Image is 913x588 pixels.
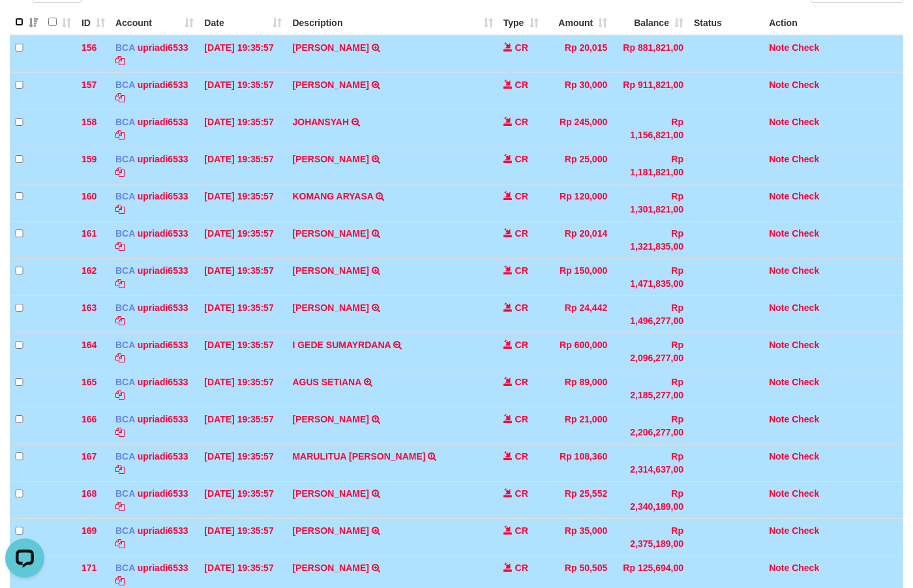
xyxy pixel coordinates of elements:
a: Note [769,377,789,387]
a: upriadi6533 [138,154,188,164]
a: Check [792,414,819,424]
th: Date: activate to sort column ascending [199,10,287,35]
th: : activate to sort column ascending [10,10,43,35]
td: Rp 25,552 [544,481,613,518]
a: upriadi6533 [138,302,188,313]
span: CR [515,525,528,536]
span: CR [515,488,528,499]
th: ID: activate to sort column ascending [76,10,110,35]
span: BCA [115,117,135,127]
span: CR [515,340,528,350]
span: BCA [115,265,135,276]
a: Note [769,228,789,239]
th: Amount: activate to sort column ascending [544,10,613,35]
a: Copy upriadi6533 to clipboard [115,538,125,549]
td: Rp 2,340,189,00 [612,481,689,518]
td: [DATE] 19:35:57 [199,332,287,370]
a: Check [792,451,819,462]
a: Check [792,154,819,164]
a: Check [792,228,819,239]
span: CR [515,228,528,239]
td: Rp 2,185,277,00 [612,370,689,407]
span: 158 [82,117,97,127]
a: Copy upriadi6533 to clipboard [115,167,125,177]
span: BCA [115,302,135,313]
a: [PERSON_NAME] [292,563,368,573]
td: Rp 35,000 [544,518,613,555]
a: upriadi6533 [138,191,188,201]
span: 164 [82,340,97,350]
span: BCA [115,488,135,499]
td: Rp 20,015 [544,35,613,73]
span: CR [515,42,528,53]
a: upriadi6533 [138,340,188,350]
span: BCA [115,414,135,424]
td: Rp 108,360 [544,444,613,481]
a: [PERSON_NAME] [292,488,368,499]
td: Rp 1,301,821,00 [612,184,689,221]
td: [DATE] 19:35:57 [199,481,287,518]
a: [PERSON_NAME] [292,414,368,424]
span: 157 [82,80,97,90]
td: Rp 600,000 [544,332,613,370]
a: Check [792,42,819,53]
span: BCA [115,42,135,53]
span: BCA [115,154,135,164]
td: Rp 881,821,00 [612,35,689,73]
a: upriadi6533 [138,525,188,536]
span: 165 [82,377,97,387]
a: Note [769,302,789,313]
a: Note [769,265,789,276]
span: 163 [82,302,97,313]
span: 168 [82,488,97,499]
a: Note [769,191,789,201]
span: CR [515,117,528,127]
a: upriadi6533 [138,488,188,499]
a: [PERSON_NAME] [292,228,368,239]
td: Rp 911,821,00 [612,72,689,110]
td: Rp 1,181,821,00 [612,147,689,184]
td: [DATE] 19:35:57 [199,221,287,258]
span: BCA [115,525,135,536]
td: Rp 89,000 [544,370,613,407]
a: Copy upriadi6533 to clipboard [115,130,125,140]
a: Note [769,340,789,350]
a: Note [769,488,789,499]
th: Description: activate to sort column ascending [287,10,498,35]
a: upriadi6533 [138,563,188,573]
a: Copy upriadi6533 to clipboard [115,316,125,326]
span: CR [515,80,528,90]
a: upriadi6533 [138,117,188,127]
a: Note [769,154,789,164]
a: [PERSON_NAME] [292,302,368,313]
a: AGUS SETIANA [292,377,361,387]
td: Rp 21,000 [544,407,613,444]
td: [DATE] 19:35:57 [199,258,287,295]
td: [DATE] 19:35:57 [199,110,287,147]
a: JOHANSYAH [292,117,349,127]
td: Rp 30,000 [544,72,613,110]
th: Status [689,10,764,35]
td: Rp 2,206,277,00 [612,407,689,444]
button: Open LiveChat chat widget [5,5,44,44]
a: Copy upriadi6533 to clipboard [115,55,125,66]
span: BCA [115,451,135,462]
a: Copy upriadi6533 to clipboard [115,93,125,103]
a: Note [769,42,789,53]
a: upriadi6533 [138,414,188,424]
th: Type: activate to sort column ascending [498,10,544,35]
td: [DATE] 19:35:57 [199,35,287,73]
th: Balance: activate to sort column ascending [612,10,689,35]
span: CR [515,414,528,424]
a: Check [792,265,819,276]
a: Copy upriadi6533 to clipboard [115,427,125,437]
a: Check [792,191,819,201]
a: Check [792,302,819,313]
td: Rp 245,000 [544,110,613,147]
td: Rp 1,321,835,00 [612,221,689,258]
td: [DATE] 19:35:57 [199,184,287,221]
a: [PERSON_NAME] [292,80,368,90]
span: BCA [115,80,135,90]
a: Copy upriadi6533 to clipboard [115,241,125,252]
a: Check [792,117,819,127]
